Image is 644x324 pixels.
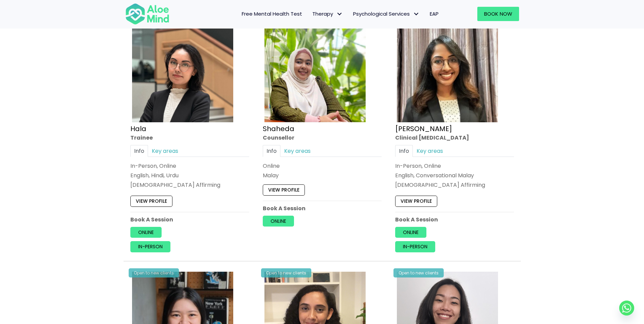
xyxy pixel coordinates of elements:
[130,216,249,223] p: Book A Session
[395,134,514,142] div: Clinical [MEDICAL_DATA]
[335,9,345,19] span: Therapy: submenu
[425,7,444,21] a: EAP
[242,10,302,17] span: Free Mental Health Test
[125,3,169,25] img: Aloe mind Logo
[312,10,343,17] span: Therapy
[130,241,170,252] a: In-person
[395,124,452,133] a: [PERSON_NAME]
[280,145,314,157] a: Key areas
[484,10,512,17] span: Book Now
[130,227,162,238] a: Online
[395,241,435,252] a: In-person
[395,162,514,170] div: In-Person, Online
[393,268,444,277] div: Open to new clients
[237,7,307,21] a: Free Mental Health Test
[263,185,305,196] a: View profile
[348,7,425,21] a: Psychological ServicesPsychological Services: submenu
[132,21,233,122] img: Hala
[307,7,348,21] a: TherapyTherapy: submenu
[413,145,447,157] a: Key areas
[130,172,249,179] p: English, Hindi, Urdu
[395,227,426,238] a: Online
[263,162,382,170] div: Online
[178,7,444,21] nav: Menu
[130,181,249,189] div: [DEMOGRAPHIC_DATA] Affirming
[263,124,294,133] a: Shaheda
[148,145,182,157] a: Key areas
[130,134,249,142] div: Trainee
[395,196,437,207] a: View profile
[619,301,634,316] a: Whatsapp
[130,124,146,133] a: Hala
[129,268,179,277] div: Open to new clients
[263,172,382,179] p: Malay
[263,204,382,212] p: Book A Session
[411,9,421,19] span: Psychological Services: submenu
[395,145,413,157] a: Info
[264,21,366,122] img: Shaheda Counsellor
[395,216,514,223] p: Book A Session
[130,196,172,207] a: View profile
[130,162,249,170] div: In-Person, Online
[263,216,294,227] a: Online
[261,268,311,277] div: Open to new clients
[263,134,382,142] div: Counsellor
[130,145,148,157] a: Info
[395,181,514,189] div: [DEMOGRAPHIC_DATA] Affirming
[477,7,519,21] a: Book Now
[430,10,439,17] span: EAP
[263,145,280,157] a: Info
[395,172,514,179] p: English, Conversational Malay
[353,10,420,17] span: Psychological Services
[397,21,498,122] img: croped-Anita_Profile-photo-300×300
